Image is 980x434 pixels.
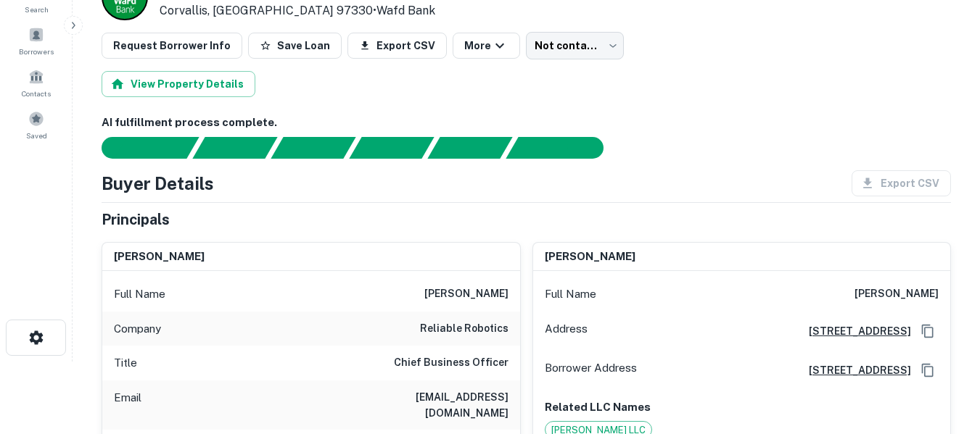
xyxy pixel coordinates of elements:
a: [STREET_ADDRESS] [797,362,911,378]
span: Borrowers [19,46,54,57]
p: Corvallis, [GEOGRAPHIC_DATA] 97330 • [160,2,435,20]
div: Your request is received and processing... [192,137,277,159]
a: Wafd Bank [376,4,435,17]
p: Address [545,320,588,342]
h6: [PERSON_NAME] [424,285,508,303]
button: View Property Details [102,71,255,97]
span: Search [25,4,49,15]
div: Not contacted [526,32,624,59]
div: Sending borrower request to AI... [84,137,193,159]
div: Principals found, still searching for contact information. This may take time... [427,137,512,159]
p: Title [114,354,137,372]
button: More [453,33,520,59]
h6: Chief Business Officer [394,354,508,372]
span: Contacts [22,88,51,99]
div: Principals found, AI now looking for contact information... [349,137,434,159]
p: Full Name [545,285,596,303]
p: Full Name [114,285,165,303]
p: Related LLC Names [545,398,939,416]
a: Borrowers [4,21,68,60]
iframe: Chat Widget [907,318,980,388]
a: Saved [4,105,68,144]
h5: Principals [102,209,170,230]
a: Contacts [4,63,68,102]
p: Borrower Address [545,359,637,381]
span: Saved [26,130,47,141]
h6: reliable robotics [420,320,508,338]
h6: AI fulfillment process complete. [102,114,951,131]
h6: [PERSON_NAME] [545,249,635,265]
a: [STREET_ADDRESS] [797,323,911,339]
h6: [PERSON_NAME] [855,285,939,303]
p: Company [114,320,161,338]
div: Documents found, AI parsing details... [271,137,355,159]
button: Request Borrower Info [102,33,242,59]
h4: Buyer Details [102,170,214,196]
h6: [EMAIL_ADDRESS][DOMAIN_NAME] [334,389,508,421]
button: Save Loan [248,33,342,59]
p: Email [114,389,141,421]
h6: [PERSON_NAME] [114,249,205,265]
button: Export CSV [347,33,447,59]
div: AI fulfillment process complete. [506,137,621,159]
